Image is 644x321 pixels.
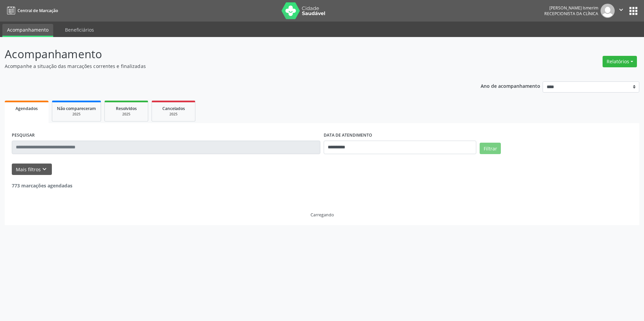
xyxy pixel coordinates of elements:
div: Carregando [311,212,334,218]
p: Ano de acompanhamento [481,81,540,90]
div: 2025 [57,112,96,117]
p: Acompanhe a situação das marcações correntes e finalizadas [5,63,449,70]
a: Beneficiários [60,24,99,36]
img: img [601,4,615,18]
label: DATA DE ATENDIMENTO [324,130,372,141]
strong: 773 marcações agendadas [12,182,72,189]
span: Agendados [15,106,38,111]
i:  [617,6,625,13]
button:  [615,4,627,18]
label: PESQUISAR [12,130,35,141]
span: Não compareceram [57,106,96,111]
a: Acompanhamento [2,24,53,37]
div: [PERSON_NAME] Ismerim [544,5,598,11]
span: Central de Marcação [18,8,58,13]
button: Filtrar [480,143,501,154]
span: Cancelados [162,106,185,111]
span: Recepcionista da clínica [544,11,598,16]
span: Resolvidos [116,106,137,111]
div: 2025 [157,112,190,117]
p: Acompanhamento [5,46,449,63]
button: Relatórios [603,56,637,67]
div: 2025 [109,112,143,117]
i: keyboard_arrow_down [41,166,48,173]
button: apps [627,5,639,17]
a: Central de Marcação [5,5,58,16]
button: Mais filtroskeyboard_arrow_down [12,164,52,175]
